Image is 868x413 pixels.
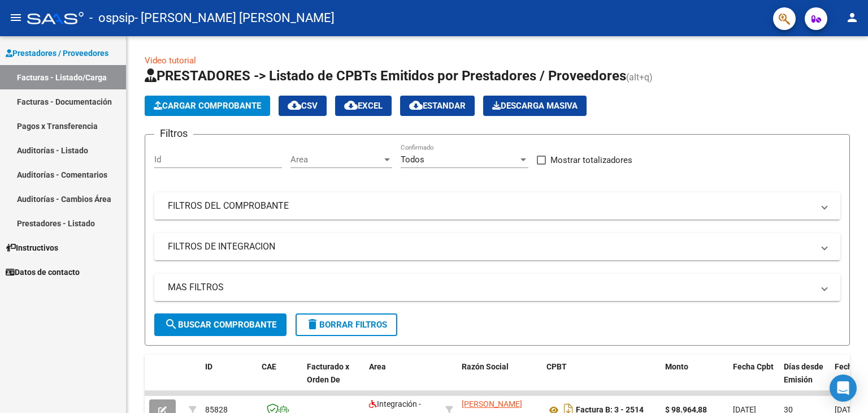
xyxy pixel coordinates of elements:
[154,274,840,301] mat-expansion-panel-header: MAS FILTROS
[6,47,108,59] span: Prestadores / Proveedores
[409,98,423,112] mat-icon: cloud_download
[154,233,840,260] mat-expansion-panel-header: FILTROS DE INTEGRACION
[546,362,567,371] span: CPBT
[168,240,813,253] mat-panel-title: FILTROS DE INTEGRACION
[784,362,823,384] span: Días desde Emisión
[626,72,653,83] span: (alt+q)
[483,96,587,116] button: Descarga Masiva
[733,362,774,371] span: Fecha Cpbt
[164,317,178,331] mat-icon: search
[302,355,364,405] datatable-header-cell: Facturado x Orden De
[262,362,276,371] span: CAE
[154,101,261,111] span: Cargar Comprobante
[830,375,857,402] div: Open Intercom Messenger
[344,101,383,111] span: EXCEL
[154,126,193,141] h3: Filtros
[257,355,302,405] datatable-header-cell: CAE
[369,362,386,371] span: Area
[145,68,626,84] span: PRESTADORES -> Listado de CPBTs Emitidos por Prestadores / Proveedores
[296,313,397,336] button: Borrar Filtros
[145,96,270,116] button: Cargar Comprobante
[6,242,58,254] span: Instructivos
[168,200,813,212] mat-panel-title: FILTROS DEL COMPROBANTE
[409,101,466,111] span: Estandar
[89,6,134,31] span: - ospsip
[9,11,23,24] mat-icon: menu
[288,101,318,111] span: CSV
[492,101,578,111] span: Descarga Masiva
[661,355,728,405] datatable-header-cell: Monto
[279,96,327,116] button: CSV
[835,362,866,384] span: Fecha Recibido
[542,355,661,405] datatable-header-cell: CPBT
[205,362,212,371] span: ID
[145,55,196,66] a: Video tutorial
[779,355,830,405] datatable-header-cell: Días desde Emisión
[457,355,542,405] datatable-header-cell: Razón Social
[307,362,349,384] span: Facturado x Orden De
[164,320,276,330] span: Buscar Comprobante
[201,355,257,405] datatable-header-cell: ID
[288,98,301,112] mat-icon: cloud_download
[306,317,319,331] mat-icon: delete
[400,96,475,116] button: Estandar
[462,362,509,371] span: Razón Social
[344,98,358,112] mat-icon: cloud_download
[335,96,392,116] button: EXCEL
[154,192,840,220] mat-expansion-panel-header: FILTROS DEL COMPROBANTE
[364,355,441,405] datatable-header-cell: Area
[550,153,632,167] span: Mostrar totalizadores
[306,320,387,330] span: Borrar Filtros
[401,154,424,165] span: Todos
[290,154,382,165] span: Area
[6,266,80,278] span: Datos de contacto
[665,362,688,371] span: Monto
[168,281,813,294] mat-panel-title: MAS FILTROS
[134,6,335,31] span: - [PERSON_NAME] [PERSON_NAME]
[154,313,287,336] button: Buscar Comprobante
[483,96,587,116] app-download-masive: Descarga masiva de comprobantes (adjuntos)
[845,11,859,24] mat-icon: person
[728,355,779,405] datatable-header-cell: Fecha Cpbt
